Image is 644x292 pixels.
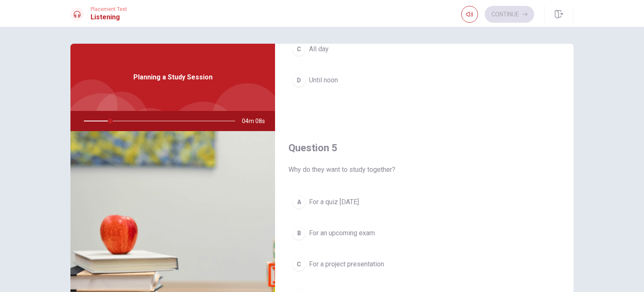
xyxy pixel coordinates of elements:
button: AFor a quiz [DATE] [288,192,560,213]
div: C [292,258,306,271]
span: Placement Test [91,6,127,12]
div: D [292,74,306,87]
span: For an upcoming exam [309,228,375,238]
span: Planning a Study Session [133,72,213,82]
span: Why do they want to study together? [288,165,560,175]
button: BFor an upcoming exam [288,223,560,244]
span: For a project presentation [309,259,384,269]
div: A [292,195,306,209]
span: Until noon [309,75,338,85]
div: B [292,226,306,240]
h1: Listening [91,12,127,22]
h4: Question 5 [288,141,560,155]
button: CFor a project presentation [288,254,560,275]
button: CAll day [288,39,560,60]
button: DUntil noon [288,70,560,91]
span: For a quiz [DATE] [309,197,359,207]
span: All day [309,44,329,54]
div: C [292,42,306,56]
span: 04m 08s [242,111,272,131]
